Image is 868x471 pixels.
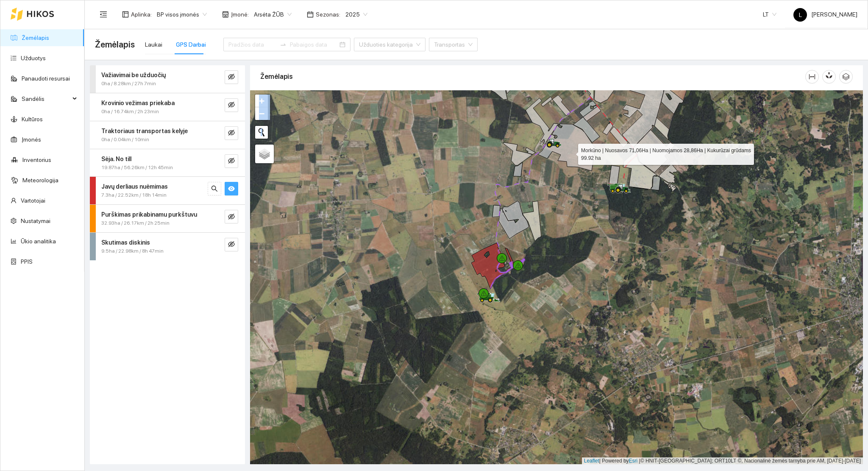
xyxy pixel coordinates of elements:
a: Panaudoti resursai [22,75,70,82]
button: eye-invisible [225,70,238,84]
a: Meteorologija [22,177,58,184]
a: Vartotojai [21,197,45,204]
span: eye-invisible [228,101,235,109]
span: 0ha / 8.28km / 27h 7min [101,80,156,88]
span: eye [228,185,235,193]
div: | Powered by © HNIT-[GEOGRAPHIC_DATA]; ORT10LT ©, Nacionalinė žemės tarnyba prie AM, [DATE]-[DATE] [582,457,863,465]
span: calendar [307,11,314,18]
strong: Krovinio vežimas priekaba [101,100,175,106]
a: Įmonės [22,136,41,143]
span: Sandėlis [22,90,70,107]
span: Sezonas : [316,10,340,19]
button: search [208,182,221,195]
span: Aplinka : [131,10,152,19]
span: 32.93ha / 26.17km / 2h 25min [101,219,170,227]
a: Zoom in [255,95,268,107]
span: 7.3ha / 22.52km / 18h 14min [101,191,167,199]
a: Kultūros [22,116,43,123]
div: Laukai [145,40,162,49]
span: eye-invisible [228,213,235,221]
button: eye-invisible [225,154,238,168]
span: L [799,8,802,22]
strong: Javų derliaus nuėmimas [101,183,168,190]
span: 19.87ha / 56.26km / 12h 45min [101,164,173,172]
button: eye-invisible [225,126,238,140]
a: Nustatymai [21,217,50,224]
span: to [280,41,287,48]
strong: Skutimas diskinis [101,239,150,246]
div: GPS Darbai [176,40,206,49]
div: Javų derliaus nuėmimas7.3ha / 22.52km / 18h 14minsearcheye [90,177,245,204]
span: | [639,458,640,464]
div: Purškimas prikabinamu purkštuvu32.93ha / 26.17km / 2h 25mineye-invisible [90,205,245,232]
button: eye-invisible [225,210,238,223]
button: eye-invisible [225,98,238,112]
span: Žemėlapis [95,38,135,51]
a: Zoom out [255,107,268,120]
input: Pradžios data [228,40,276,49]
div: Sėja. No till19.87ha / 56.26km / 12h 45mineye-invisible [90,149,245,177]
a: Esri [629,458,638,464]
input: Pabaigos data [290,40,338,49]
span: − [259,108,264,119]
span: Įmonė : [231,10,249,19]
a: Inventorius [22,156,51,163]
button: column-width [805,70,819,84]
span: LT [763,8,776,21]
a: Užduotys [21,55,46,61]
button: eye-invisible [225,238,238,251]
button: menu-fold [95,6,112,23]
span: 2025 [345,8,367,21]
span: swap-right [280,41,287,48]
div: Skutimas diskinis9.5ha / 22.98km / 8h 47mineye-invisible [90,233,245,260]
span: layout [122,11,129,18]
button: eye [225,182,238,195]
span: search [211,185,218,193]
div: Krovinio vežimas priekaba0ha / 16.74km / 2h 23mineye-invisible [90,93,245,121]
span: column-width [806,73,818,80]
strong: Traktoriaus transportas kelyje [101,128,188,134]
span: 9.5ha / 22.98km / 8h 47min [101,247,164,255]
span: eye-invisible [228,73,235,81]
span: shop [222,11,229,18]
div: Važiavimai be užduočių0ha / 8.28km / 27h 7mineye-invisible [90,65,245,93]
a: PPIS [21,258,33,265]
a: Leaflet [584,458,599,464]
strong: Sėja. No till [101,156,131,162]
span: [PERSON_NAME] [793,11,857,18]
span: 0ha / 0.04km / 10min [101,136,149,144]
button: Initiate a new search [255,126,268,139]
span: menu-fold [100,11,107,18]
div: Žemėlapis [260,64,805,89]
span: eye-invisible [228,157,235,165]
strong: Važiavimai be užduočių [101,72,166,78]
a: Žemėlapis [22,34,49,41]
span: eye-invisible [228,129,235,137]
span: eye-invisible [228,241,235,249]
div: Traktoriaus transportas kelyje0ha / 0.04km / 10mineye-invisible [90,121,245,149]
span: 0ha / 16.74km / 2h 23min [101,108,159,116]
span: + [259,95,264,106]
span: BP visos įmonės [157,8,207,21]
strong: Purškimas prikabinamu purkštuvu [101,211,197,218]
span: Arsėta ŽŪB [254,8,292,21]
a: Ūkio analitika [21,238,56,245]
a: Layers [255,145,274,163]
